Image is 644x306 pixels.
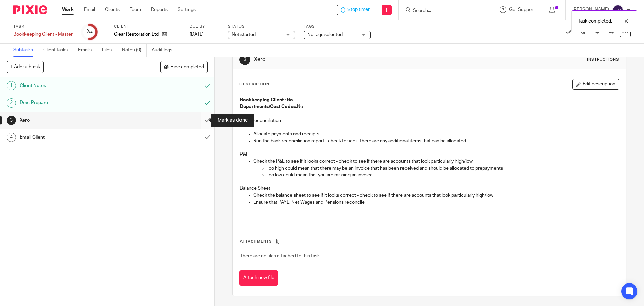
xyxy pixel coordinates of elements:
[7,98,16,108] div: 2
[239,54,250,65] div: 3
[152,44,177,57] a: Audit logs
[13,44,38,57] a: Subtasks
[239,82,269,87] p: Description
[13,24,73,29] label: Task
[20,115,136,125] h1: Xero
[170,64,204,70] span: Hide completed
[122,44,147,57] a: Notes (0)
[240,151,619,158] p: P&L
[89,30,93,34] small: /4
[253,138,619,144] p: Run the bank reconciliation report - check to see if there are any additional items that can be a...
[105,6,120,13] a: Clients
[7,116,16,125] div: 3
[240,98,293,102] strong: Bookkeeping Client : No
[240,185,619,192] p: Balance Sheet
[587,57,619,62] div: Instructions
[337,5,373,15] div: Clear Restoration Ltd - Bookkeeping Client - Master
[13,5,47,14] img: Pixie
[178,6,196,13] a: Settings
[304,24,371,29] label: Tags
[240,254,321,258] span: There are no files attached to this task.
[240,104,297,109] strong: Departments/Cost Codes:
[307,32,343,37] span: No tags selected
[240,117,619,124] p: Bank Reconciliation
[240,239,272,243] span: Attachments
[20,98,136,108] h1: Dext Prepare
[13,31,73,38] div: Bookkeeping Client - Master
[253,192,619,199] p: Check the balance sheet to see if it looks correct - check to see if there are accounts that look...
[190,24,220,29] label: Due by
[114,31,159,38] p: Clear Restoration Ltd
[239,270,278,286] button: Attach new file
[7,133,16,142] div: 4
[572,79,619,90] button: Edit description
[7,81,16,90] div: 1
[612,5,623,15] img: svg%3E
[253,131,619,137] p: Allocate payments and receipts
[267,165,619,172] p: Too high could mean that there may be an invoice that has been received and should be allocated t...
[228,24,295,29] label: Status
[114,24,181,29] label: Client
[151,6,168,13] a: Reports
[240,103,619,110] p: No
[78,44,97,57] a: Emails
[20,81,136,91] h1: Client Notes
[232,32,256,37] span: Not started
[130,6,141,13] a: Team
[253,158,619,165] p: Check the P&L to see if it looks correct - check to see if there are accounts that look particula...
[43,44,73,57] a: Client tasks
[253,199,619,206] p: Ensure that PAYE, Net Wages and Pensions reconcile
[190,32,204,37] span: [DATE]
[86,28,93,36] div: 2
[84,6,95,13] a: Email
[7,61,44,73] button: + Add subtask
[254,56,444,63] h1: Xero
[160,61,208,73] button: Hide completed
[578,18,612,25] p: Task completed.
[20,132,136,142] h1: Email Client
[102,44,117,57] a: Files
[267,172,619,178] p: Too low could mean that you are missing an invoice
[62,6,74,13] a: Work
